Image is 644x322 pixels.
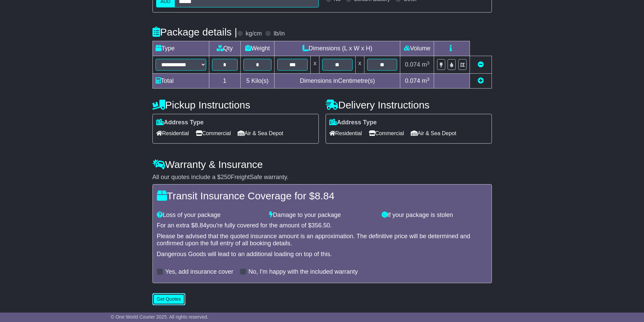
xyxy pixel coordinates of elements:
[221,174,231,180] span: 250
[400,41,434,56] td: Volume
[275,74,400,89] td: Dimensions in Centimetre(s)
[329,128,362,139] span: Residential
[355,56,364,74] td: x
[152,74,209,89] td: Total
[245,30,262,38] label: kg/cm
[156,128,189,139] span: Residential
[152,293,186,305] button: Get Quotes
[240,41,275,56] td: Weight
[422,61,430,68] span: m
[405,77,420,84] span: 0.074
[209,74,240,89] td: 1
[427,77,430,82] sup: 3
[315,190,334,201] span: 8.84
[248,268,358,276] label: No, I'm happy with the included warranty
[405,61,420,68] span: 0.074
[246,77,249,84] span: 5
[329,119,377,126] label: Address Type
[157,251,487,258] div: Dangerous Goods will lead to an additional loading on top of this.
[152,159,492,170] h4: Warranty & Insurance
[157,222,487,229] div: For an extra $ you're fully covered for the amount of $ .
[157,233,487,247] div: Please be advised that the quoted insurance amount is an approximation. The definitive price will...
[156,119,204,126] label: Address Type
[157,190,487,201] h4: Transit Insurance Coverage for $
[427,60,430,66] sup: 3
[266,212,378,219] div: Damage to your package
[165,268,233,276] label: Yes, add insurance cover
[152,99,319,110] h4: Pickup Instructions
[152,174,492,181] div: All our quotes include a $ FreightSafe warranty.
[273,30,285,38] label: lb/in
[152,41,209,56] td: Type
[326,99,492,110] h4: Delivery Instructions
[311,222,330,229] span: 356.50
[240,74,275,89] td: Kilo(s)
[311,56,319,74] td: x
[153,212,266,219] div: Loss of your package
[422,77,430,84] span: m
[238,128,283,139] span: Air & Sea Depot
[369,128,404,139] span: Commercial
[209,41,240,56] td: Qty
[195,222,207,229] span: 8.84
[378,212,491,219] div: If your package is stolen
[478,77,484,84] a: Add new item
[411,128,456,139] span: Air & Sea Depot
[196,128,231,139] span: Commercial
[478,61,484,68] a: Remove this item
[275,41,400,56] td: Dimensions (L x W x H)
[111,314,209,320] span: © One World Courier 2025. All rights reserved.
[152,26,237,38] h4: Package details |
